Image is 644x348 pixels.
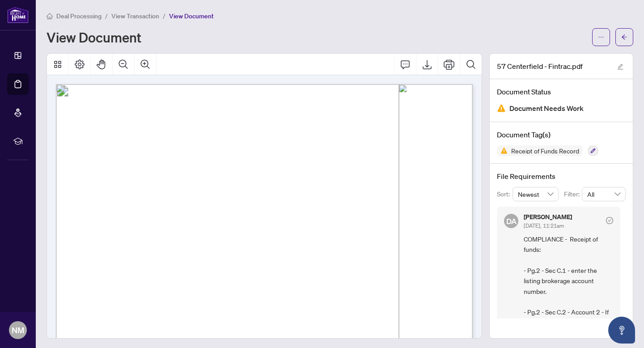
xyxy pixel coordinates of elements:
p: Filter: [564,189,582,199]
span: home [47,13,53,19]
span: View Transaction [111,12,159,20]
span: arrow-left [621,34,627,40]
span: Deal Processing [56,12,102,20]
span: [DATE], 11:21am [524,222,564,229]
h4: Document Tag(s) [497,129,626,140]
span: check-circle [606,217,613,224]
span: DA [506,215,517,227]
button: Open asap [608,317,635,344]
span: Newest [518,187,554,201]
h5: [PERSON_NAME] [524,214,572,220]
span: View Document [169,12,214,20]
h1: View Document [47,30,141,44]
img: logo [7,7,29,23]
img: Document Status [497,104,506,113]
span: Document Needs Work [509,102,584,115]
span: All [587,187,620,201]
p: Sort: [497,189,513,199]
span: 57 Centerfield - Fintrac.pdf [497,61,583,72]
span: ellipsis [598,34,604,40]
h4: Document Status [497,86,626,97]
img: Status Icon [497,145,508,156]
span: NM [12,324,24,336]
li: / [163,11,165,21]
span: Receipt of Funds Record [508,148,583,154]
h4: File Requirements [497,171,626,182]
li: / [105,11,108,21]
span: edit [617,64,623,70]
